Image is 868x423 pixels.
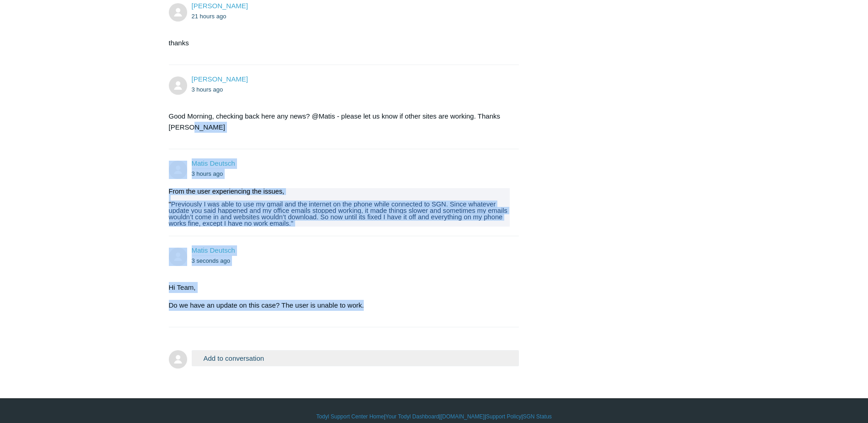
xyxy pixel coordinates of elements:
span: Shlomo Kay [192,75,248,83]
span: " [169,201,171,208]
time: 08/12/2025, 10:05 [192,170,223,177]
a: [DOMAIN_NAME] [441,412,485,421]
span: Previously I was able to use my gmail and the internet on the phone while connected to SGN. Since... [169,201,507,227]
time: 08/11/2025, 15:21 [192,13,226,20]
a: Support Policy [486,412,521,421]
time: 08/12/2025, 09:26 [192,86,223,93]
a: Matis Deutsch [192,159,235,167]
span: Shlomo Kay [192,2,248,10]
div: | | | | [169,412,700,421]
a: Todyl Support Center Home [316,412,384,421]
button: Add to conversation [192,350,519,366]
time: 08/12/2025, 13:15 [192,257,231,264]
a: SGN Status [523,412,552,421]
p: Good Morning, checking back here any news? @Matis - please let us know if other sites are working... [169,111,510,133]
a: [PERSON_NAME] [192,2,248,10]
p: Do we have an update on this case? The user is unable to work. [169,300,510,311]
a: Matis Deutsch [192,246,235,254]
a: Your Todyl Dashboard [385,412,439,421]
a: [PERSON_NAME] [192,75,248,83]
div: From the user experiencing the issues, [169,188,510,195]
p: Hi Team, [169,282,510,293]
p: thanks [169,38,510,49]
